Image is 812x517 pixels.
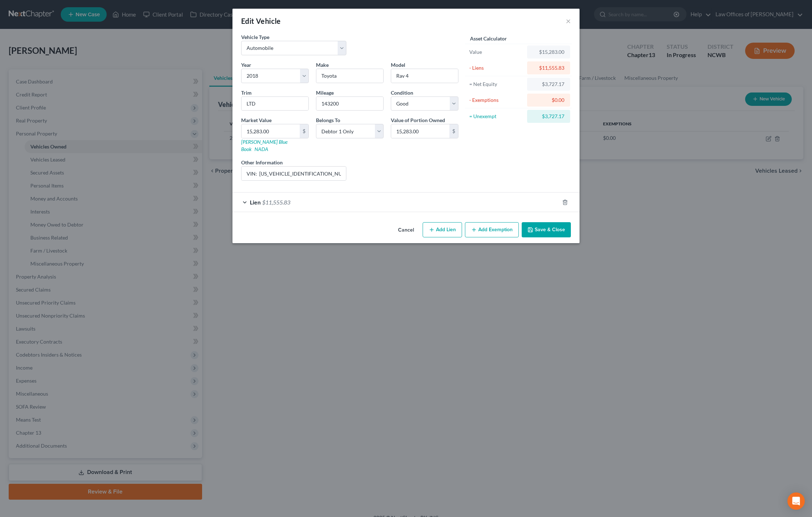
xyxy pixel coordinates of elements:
[241,116,272,124] label: Market Value
[391,89,413,96] label: Condition
[316,117,340,123] span: Belongs To
[391,69,458,83] input: ex. Altima
[242,167,346,180] input: (optional)
[262,199,290,206] span: $11,555.83
[469,96,524,104] div: - Exemptions
[423,222,462,237] button: Add Lien
[316,69,383,83] input: ex. Nissan
[316,97,383,111] input: --
[255,146,268,152] a: NADA
[533,64,564,72] div: $11,555.83
[242,97,308,111] input: ex. LS, LT, etc
[465,222,519,237] button: Add Exemption
[469,81,524,88] div: = Net Equity
[316,62,329,68] span: Make
[469,64,524,72] div: - Liens
[470,35,507,42] label: Asset Calculator
[242,124,300,138] input: 0.00
[241,139,287,152] a: [PERSON_NAME] Blue Book
[449,124,458,138] div: $
[566,17,571,25] button: ×
[241,89,252,96] label: Trim
[241,159,283,166] label: Other Information
[250,199,261,206] span: Lien
[469,113,524,120] div: = Unexempt
[469,48,524,56] div: Value
[533,48,564,56] div: $15,283.00
[392,223,420,237] button: Cancel
[316,89,334,96] label: Mileage
[533,113,564,120] div: $3,727.17
[300,124,308,138] div: $
[241,33,269,41] label: Vehicle Type
[391,124,449,138] input: 0.00
[391,61,405,69] label: Model
[533,81,564,88] div: $3,727.17
[522,222,571,237] button: Save & Close
[241,61,251,69] label: Year
[391,116,445,124] label: Value of Portion Owned
[533,96,564,104] div: $0.00
[787,492,805,510] div: Open Intercom Messenger
[241,16,281,26] div: Edit Vehicle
